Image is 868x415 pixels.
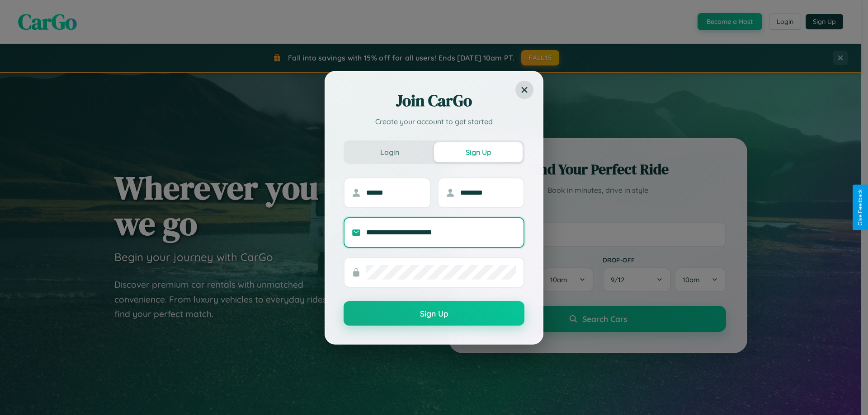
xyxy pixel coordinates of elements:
h2: Join CarGo [344,90,524,112]
button: Sign Up [344,301,524,326]
div: Give Feedback [857,189,863,226]
button: Login [345,142,434,162]
button: Sign Up [434,142,523,162]
p: Create your account to get started [344,116,524,127]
